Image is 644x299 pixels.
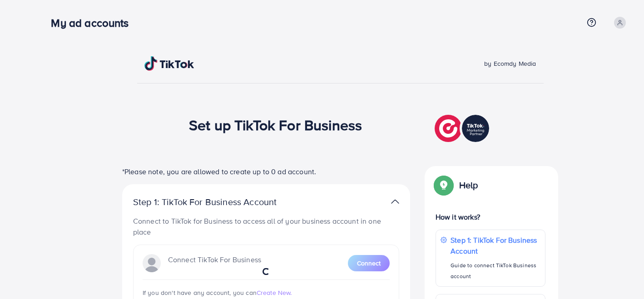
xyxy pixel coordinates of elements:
[51,16,136,29] h3: My ad accounts
[436,211,546,222] p: How it works?
[484,59,536,68] span: by Ecomdy Media
[144,56,194,71] img: TikTok
[133,196,306,207] p: Step 1: TikTok For Business Account
[189,116,362,133] h1: Set up TikTok For Business
[435,113,491,144] img: TikTok partner
[459,180,478,191] p: Help
[451,235,540,256] p: Step 1: TikTok For Business Account
[122,166,410,177] p: *Please note, you are allowed to create up to 0 ad account.
[451,260,540,282] p: Guide to connect TikTok Business account
[391,195,399,208] img: TikTok partner
[436,177,452,193] img: Popup guide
